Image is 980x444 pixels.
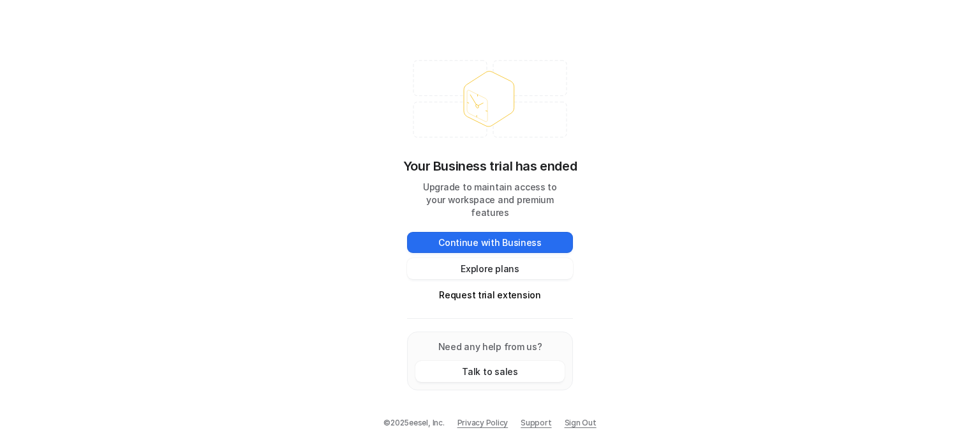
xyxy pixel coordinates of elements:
button: Continue with Business [407,232,573,253]
span: Support [521,417,551,429]
button: Explore plans [407,258,573,279]
p: Upgrade to maintain access to your workspace and premium features [407,181,573,219]
button: Talk to sales [415,361,565,382]
button: Request trial extension [407,284,573,305]
p: Need any help from us? [415,340,565,353]
p: Your Business trial has ended [403,157,577,176]
a: Sign Out [565,417,597,429]
p: © 2025 eesel, Inc. [383,417,444,429]
a: Privacy Policy [457,417,509,429]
